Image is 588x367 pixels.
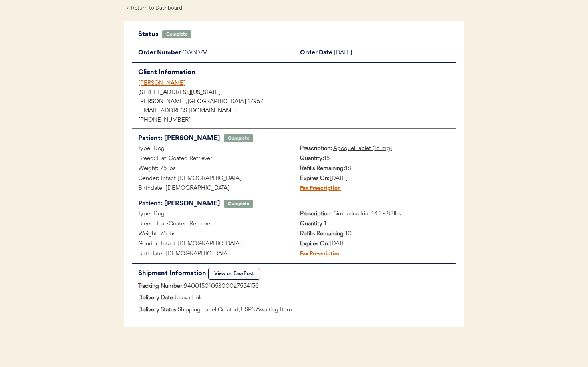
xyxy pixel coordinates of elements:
div: Order Date [294,48,334,58]
div: [DATE] [294,174,456,184]
strong: Expires On: [300,241,330,247]
strong: Quantity: [300,221,324,227]
div: Weight: 75 lbs [132,164,294,174]
strong: Prescription: [300,146,332,152]
div: [STREET_ADDRESS][US_STATE] [138,90,456,96]
strong: Quantity: [300,156,324,162]
div: Shipment Information [138,268,208,279]
div: [EMAIL_ADDRESS][DOMAIN_NAME] [138,108,456,114]
div: Type: Dog [132,144,294,154]
div: [PERSON_NAME], [GEOGRAPHIC_DATA] 17957 [138,99,456,105]
div: Patient: [PERSON_NAME] [138,133,220,144]
div: [PERSON_NAME] [138,79,456,88]
u: Apoquel Tablet (16 mg) [333,146,392,152]
div: ← Return to Dashboard [124,4,184,13]
div: Birthdate: [DEMOGRAPHIC_DATA] [132,184,294,194]
div: Shipping Label Created, USPS Awaiting Item [132,305,456,315]
div: Fax Prescription [294,249,341,259]
div: 18 [294,164,456,174]
div: Breed: Flat-Coated Retriever [132,154,294,164]
div: Birthdate: [DEMOGRAPHIC_DATA] [132,249,294,259]
strong: Expires On: [300,176,330,182]
strong: Delivery Date: [138,295,175,301]
strong: Delivery Status: [138,307,178,313]
strong: Refills Remaining: [300,231,345,237]
div: [DATE] [294,239,456,249]
div: Breed: Flat-Coated Retriever [132,219,294,229]
div: [PHONE_NUMBER] [138,118,456,123]
div: Gender: Intact [DEMOGRAPHIC_DATA] [132,239,294,249]
strong: Tracking Number: [138,283,184,289]
div: 15 [294,154,456,164]
strong: Refills Remaining: [300,166,345,172]
div: Status [138,29,162,40]
div: 10 [294,229,456,239]
button: View on EasyPost [208,268,260,280]
div: CW3D7V [182,48,294,58]
u: Simparica Trio, 44.1 - 88lbs [334,211,401,217]
div: Fax Prescription [294,184,341,194]
div: Patient: [PERSON_NAME] [138,198,220,209]
div: Gender: Intact [DEMOGRAPHIC_DATA] [132,174,294,184]
div: Weight: 75 lbs [132,229,294,239]
div: 1 [294,219,456,229]
div: 9400150105800027554136 [132,282,456,292]
div: Client Information [138,67,456,78]
strong: Prescription: [300,211,332,217]
div: [DATE] [334,48,456,58]
div: Unavailable [132,293,456,303]
div: Type: Dog [132,209,294,219]
div: Order Number [132,48,182,58]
